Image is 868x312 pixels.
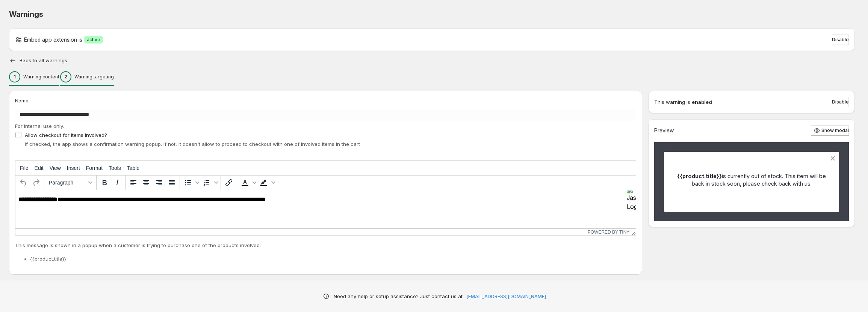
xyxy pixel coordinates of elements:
[60,69,114,85] button: 2Warning targeting
[153,176,165,189] button: Align right
[677,173,722,179] strong: {{product.title}}
[25,141,360,147] span: If checked, the app shows a confirmation warning popup. If not, it doesn't allow to proceed to ch...
[30,255,636,262] li: {{product.title}}
[23,74,59,80] p: Warning content
[67,165,80,171] span: Insert
[20,165,29,171] span: File
[222,176,235,189] button: Insert/edit link
[832,34,849,45] button: Disable
[257,176,276,189] div: Background color
[20,58,67,64] h2: Back to all warnings
[60,71,71,82] div: 2
[140,176,153,189] button: Align center
[30,176,42,189] button: Redo
[821,127,849,133] span: Show modal
[25,132,107,138] span: Allow checkout for items involved?
[24,36,82,43] p: Embed app extension is
[9,10,43,19] span: Warnings
[588,229,630,235] a: Powered by Tiny
[9,69,59,85] button: 1Warning content
[811,125,849,136] button: Show modal
[15,97,29,103] span: Name
[181,176,200,189] div: Bullet list
[654,127,674,134] h2: Preview
[86,165,103,171] span: Format
[9,71,20,82] div: 1
[200,176,219,189] div: Numbered list
[832,97,849,107] button: Disable
[111,176,124,189] button: Italic
[832,37,849,43] span: Disable
[127,165,139,171] span: Table
[654,98,690,106] p: This warning is
[87,37,100,43] span: active
[49,180,86,186] span: Paragraph
[74,74,114,80] p: Warning targeting
[15,190,636,228] iframe: Rich Text Area
[17,176,30,189] button: Undo
[692,98,712,106] strong: enabled
[127,176,140,189] button: Align left
[50,165,61,171] span: View
[15,123,64,129] span: For internal use only.
[629,229,636,235] div: Resize
[98,176,111,189] button: Bold
[239,176,257,189] div: Text color
[46,176,95,189] button: Formats
[35,165,44,171] span: Edit
[15,241,636,249] p: This message is shown in a popup when a customer is trying to purchase one of the products involved:
[109,165,121,171] span: Tools
[466,292,546,300] a: [EMAIL_ADDRESS][DOMAIN_NAME]
[677,172,826,187] p: is currently out of stock. This item will be back in stock soon, please check back with us.
[832,99,849,105] span: Disable
[165,176,178,189] button: Justify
